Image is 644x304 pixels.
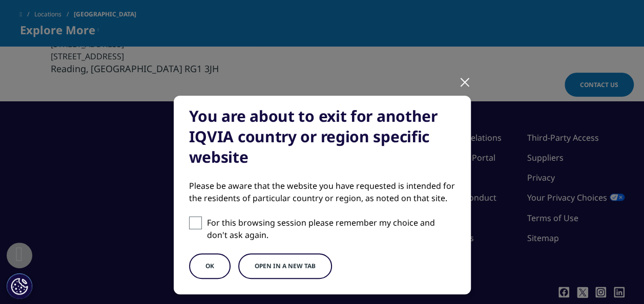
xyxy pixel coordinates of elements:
[189,253,231,279] button: OK
[207,216,455,241] p: For this browsing session please remember my choice and don't ask again.
[7,273,32,299] button: Cookie Settings
[238,253,332,279] button: Open in a new tab
[189,106,455,167] div: You are about to exit for another IQVIA country or region specific website
[189,180,455,204] div: Please be aware that the website you have requested is intended for the residents of particular c...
